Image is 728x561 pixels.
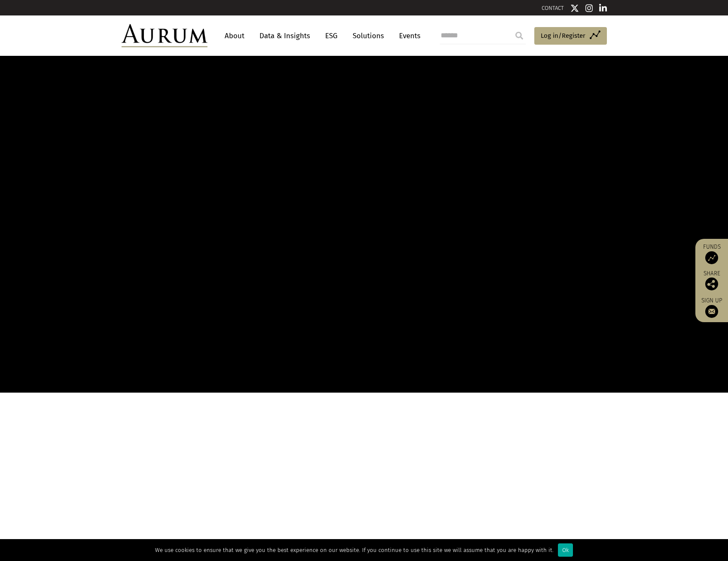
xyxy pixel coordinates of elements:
a: Data & Insights [255,28,314,44]
a: Funds [700,243,724,264]
input: Submit [511,27,528,44]
div: Ok [558,543,573,557]
a: About [220,28,249,44]
img: Share this post [705,277,718,290]
a: ESG [321,28,342,44]
span: Log in/Register [541,30,585,41]
img: Access Funds [705,251,718,264]
img: Twitter icon [570,4,579,12]
a: Log in/Register [534,27,607,45]
img: Aurum [122,24,207,47]
img: Instagram icon [585,4,593,12]
a: Solutions [348,28,388,44]
img: Linkedin icon [599,4,607,12]
a: Sign up [700,297,724,318]
img: Sign up to our newsletter [705,305,718,318]
a: CONTACT [542,5,564,11]
a: Events [395,28,420,44]
div: Share [700,271,724,290]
